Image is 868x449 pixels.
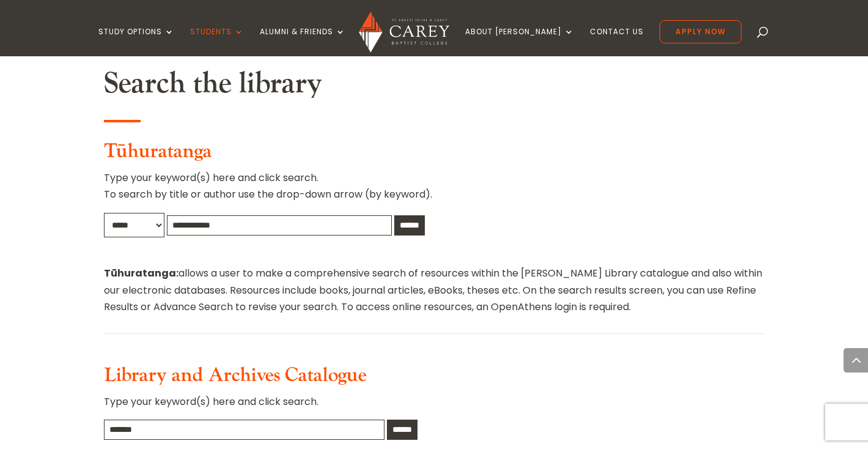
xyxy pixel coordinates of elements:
[190,28,244,56] a: Students
[104,364,764,393] h3: Library and Archives Catalogue
[590,28,644,56] a: Contact Us
[98,28,174,56] a: Study Options
[260,28,345,56] a: Alumni & Friends
[104,266,178,280] strong: Tūhuratanga:
[104,140,764,169] h3: Tūhuratanga
[465,28,574,56] a: About [PERSON_NAME]
[104,169,764,212] p: Type your keyword(s) here and click search. To search by title or author use the drop-down arrow ...
[104,66,764,108] h2: Search the library
[359,12,449,53] img: Carey Baptist College
[104,393,764,420] p: Type your keyword(s) here and click search.
[104,265,764,315] p: allows a user to make a comprehensive search of resources within the [PERSON_NAME] Library catalo...
[660,20,741,43] a: Apply Now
